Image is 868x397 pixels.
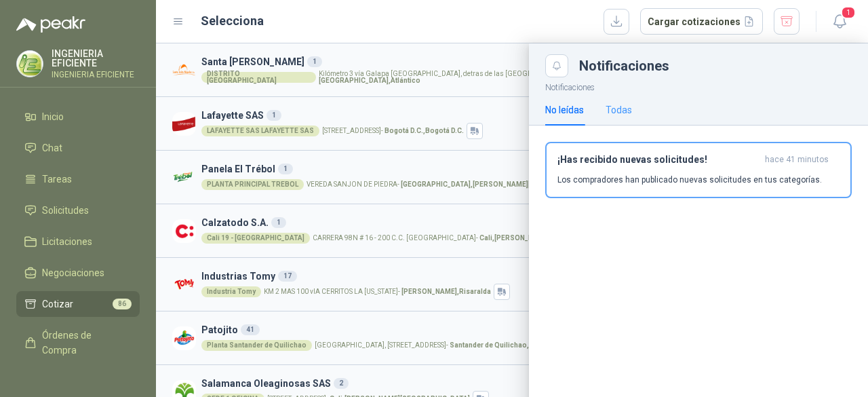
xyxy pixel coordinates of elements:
span: Licitaciones [42,234,92,249]
p: INGENIERIA EFICIENTE [52,71,140,79]
div: Notificaciones [579,59,852,73]
span: Inicio [42,109,64,124]
button: ¡Has recibido nuevas solicitudes!hace 41 minutos Los compradores han publicado nuevas solicitudes... [545,142,852,198]
button: Close [545,54,568,77]
a: Órdenes de Compra [16,322,140,363]
h3: ¡Has recibido nuevas solicitudes! [557,154,759,166]
span: Tareas [42,172,72,187]
div: No leídas [545,102,584,117]
button: 1 [827,10,852,34]
a: Negociaciones [16,260,140,286]
p: Los compradores han publicado nuevas solicitudes en tus categorías. [557,174,822,186]
a: Tareas [16,166,140,192]
a: Chat [16,135,140,161]
img: Logo peakr [16,16,85,33]
a: Solicitudes [16,197,140,223]
p: Notificaciones [529,77,868,94]
img: Company Logo [17,51,43,77]
h2: Selecciona [201,12,264,31]
span: Chat [42,140,62,155]
span: hace 41 minutos [765,154,829,166]
div: Todas [606,102,632,117]
a: Licitaciones [16,229,140,254]
span: Solicitudes [42,203,89,218]
span: Negociaciones [42,265,104,280]
button: Cargar cotizaciones [640,8,763,35]
span: 86 [113,299,132,309]
p: INGENIERIA EFICIENTE [52,49,140,68]
a: Inicio [16,104,140,130]
span: 1 [841,6,856,19]
a: Cotizar86 [16,291,140,317]
span: Cotizar [42,297,73,311]
span: Órdenes de Compra [42,328,127,358]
